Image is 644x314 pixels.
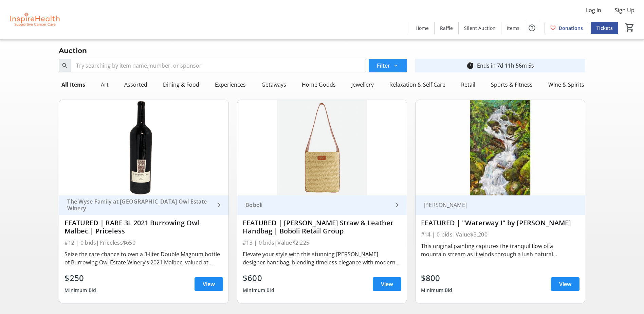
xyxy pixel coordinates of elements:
div: Dining & Food [160,78,202,91]
div: $600 [243,272,274,284]
a: Donations [545,22,588,34]
img: FEATURED | Giambattista Valli Straw & Leather Handbag | Boboli Retail Group [237,100,407,195]
a: View [195,277,223,291]
span: View [203,280,215,288]
span: View [381,280,393,288]
a: Home [410,22,434,34]
div: FEATURED | [PERSON_NAME] Straw & Leather Handbag | Boboli Retail Group [243,219,401,235]
div: Retail [458,78,478,91]
mat-icon: timer_outline [466,62,474,70]
div: Auction [55,45,91,56]
a: View [373,277,401,291]
div: Wine & Spirits [546,78,587,91]
a: Tickets [591,22,618,34]
img: InspireHealth Supportive Cancer Care's Logo [4,3,65,37]
div: Home Goods [299,78,338,91]
button: Filter [369,59,407,72]
span: Sign Up [615,6,634,14]
img: FEATURED | RARE 3L 2021 Burrowing Owl Malbec | Priceless [59,100,228,195]
div: Relaxation & Self Care [387,78,448,91]
a: View [551,277,579,291]
div: The Wyse Family at [GEOGRAPHIC_DATA] Owl Estate Winery [65,198,215,212]
mat-icon: keyboard_arrow_right [393,201,401,209]
div: FEATURED | RARE 3L 2021 Burrowing Owl Malbec | Priceless [65,219,223,235]
img: FEATURED | "Waterway I" by Warren Goodman [416,100,585,195]
a: Raffle [435,22,458,34]
div: Getaways [259,78,289,91]
span: Items [507,24,519,32]
div: #14 | 0 bids | Value $3,200 [421,230,579,239]
div: $250 [65,272,96,284]
div: Boboli [243,202,393,208]
div: $800 [421,272,453,284]
div: #12 | 0 bids | Priceless $650 [65,238,223,247]
span: Log In [586,6,601,14]
div: Art [98,78,111,91]
a: The Wyse Family at [GEOGRAPHIC_DATA] Owl Estate Winery [59,195,228,215]
span: Raffle [440,24,453,32]
div: Minimum Bid [65,284,96,296]
span: Tickets [596,24,613,32]
span: View [559,280,571,288]
div: All Items [59,78,88,91]
span: Donations [559,24,583,32]
div: Ends in 7d 11h 56m 5s [477,62,534,70]
span: Filter [377,62,390,70]
div: Seize the rare chance to own a 3-liter Double Magnum bottle of Burrowing Owl Estate Winery’s 2021... [65,250,223,266]
div: Minimum Bid [421,284,453,296]
div: Minimum Bid [243,284,274,296]
div: #13 | 0 bids | Value $2,225 [243,238,401,247]
div: This original painting captures the tranquil flow of a mountain stream as it winds through a lush... [421,242,579,258]
a: Boboli [237,195,407,215]
div: FEATURED | "Waterway I" by [PERSON_NAME] [421,219,579,227]
span: Silent Auction [464,24,496,32]
span: Home [416,24,429,32]
button: Log In [581,5,607,16]
mat-icon: keyboard_arrow_right [215,201,223,209]
a: Silent Auction [459,22,501,34]
button: Cart [624,21,636,34]
div: Elevate your style with this stunning [PERSON_NAME] designer handbag, blending timeless elegance ... [243,250,401,266]
button: Help [525,21,539,35]
input: Try searching by item name, number, or sponsor [71,59,366,72]
div: Jewellery [349,78,376,91]
div: Sports & Fitness [488,78,535,91]
div: [PERSON_NAME] [421,202,571,208]
button: Sign Up [609,5,640,16]
div: Experiences [212,78,249,91]
a: Items [501,22,525,34]
div: Assorted [122,78,150,91]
